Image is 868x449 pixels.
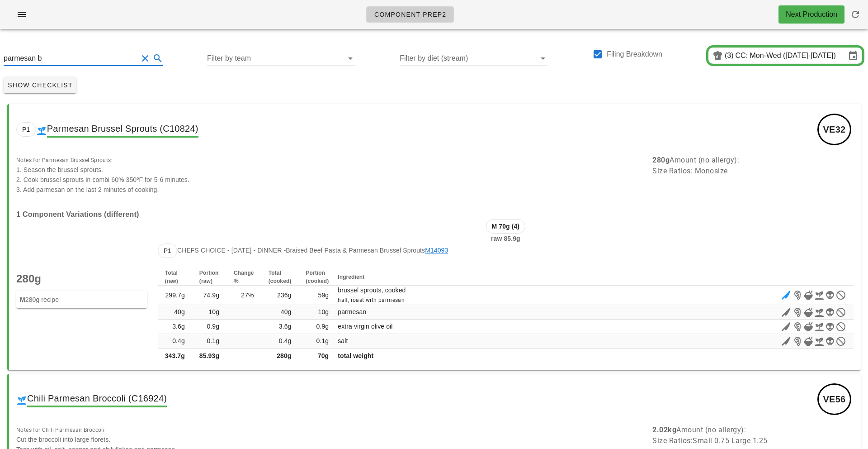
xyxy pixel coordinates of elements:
[207,51,356,66] div: Filter by team
[425,247,448,254] a: M14093
[607,50,662,59] label: Filing Breakdown
[725,51,736,60] div: (3)
[192,320,226,334] td: 0.9g
[366,6,454,23] a: Component Prep2
[164,244,171,258] span: P1
[338,287,406,294] span: brussel sprouts, cooked
[286,247,448,254] span: Braised Beef Pasta & Parmesan Brussel Sprouts
[338,323,392,330] span: extra virgin olive oil
[374,11,447,18] span: Component Prep2
[4,77,76,93] button: Show Checklist
[192,305,226,320] td: 10g
[20,296,25,303] strong: M
[158,334,192,349] td: 0.4g
[336,269,592,286] th: Ingredient
[647,149,859,200] div: Amount (no allergy): Size Ratios: Monosize
[652,156,670,164] b: 280g
[336,349,592,363] td: total weight
[192,334,226,349] td: 0.1g
[786,9,837,20] div: Next Production
[22,123,30,136] span: P1
[318,308,329,315] span: 10g
[158,305,192,320] td: 40g
[16,176,189,183] span: 2. Cook brussel sprouts in combi 60% 350ºF for 5-6 minutes.
[16,166,103,173] span: 1. Season the brussel sprouts.
[261,269,299,286] th: Total (cooked)
[192,269,226,286] th: Portion (raw)
[338,297,408,303] span: half, roast with parmesan
[261,334,299,349] td: 0.4g
[140,53,151,64] button: Clear Search
[226,269,261,286] th: Change %
[16,186,159,193] span: 3. Add parmesan on the last 2 minutes of cooking.
[241,291,254,299] span: 27%
[338,308,366,315] span: parmesan
[16,209,854,219] h3: 1 Component Variations (different)
[16,274,147,284] p: 280g
[192,286,226,305] td: 74.9g
[400,51,548,66] div: Filter by diet (stream)
[492,220,520,233] span: M 70g (4)
[261,349,299,363] td: 280g
[298,269,336,286] th: Portion (cooked)
[158,286,192,305] td: 299.7g
[817,383,851,415] div: VE56
[47,121,198,138] span: Parmesan Brussel Sprouts (C10824)
[192,349,226,363] td: 85.93g
[316,337,329,344] span: 0.1g
[158,269,192,286] th: Total (raw)
[27,391,167,407] span: Chili Parmesan Broccoli (C16924)
[261,320,299,334] td: 3.6g
[261,286,299,305] td: 236g
[338,337,348,344] span: salt
[158,349,192,363] td: 343.7g
[152,214,859,249] div: raw 85.9g
[16,157,113,163] span: Notes for Parmesan Brussel Sprouts:
[16,427,106,433] span: Notes for Chili Parmesan Broccoli:
[16,436,110,443] span: Cut the broccoli into large florets.
[16,291,147,308] div: 280g recipe
[158,320,192,334] td: 3.6g
[652,425,676,434] b: 2.02kg
[261,305,299,320] td: 40g
[7,81,73,89] span: Show Checklist
[316,323,329,330] span: 0.9g
[177,247,286,254] span: Chefs Choice - [DATE] - dinner -
[318,291,329,299] span: 59g
[817,114,851,145] div: VE32
[298,349,336,363] td: 70g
